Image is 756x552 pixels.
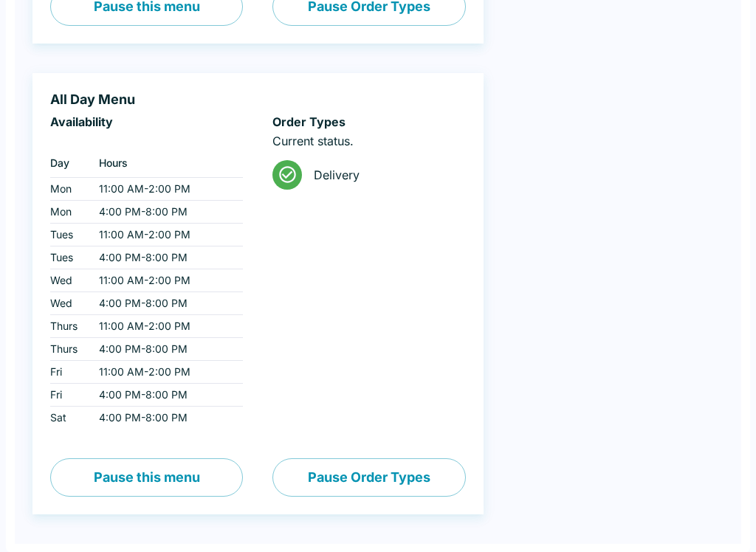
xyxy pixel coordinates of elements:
td: 4:00 PM - 8:00 PM [87,292,243,315]
p: ‏ [50,134,243,148]
td: 11:00 AM - 2:00 PM [87,315,243,338]
td: Fri [50,361,87,384]
td: Wed [50,269,87,292]
td: Tues [50,224,87,246]
td: 4:00 PM - 8:00 PM [87,407,243,429]
td: Sat [50,407,87,429]
td: 11:00 AM - 2:00 PM [87,224,243,246]
td: 4:00 PM - 8:00 PM [87,201,243,224]
td: Thurs [50,338,87,361]
td: Thurs [50,315,87,338]
th: Hours [87,148,243,178]
button: Pause this menu [50,458,243,497]
td: 4:00 PM - 8:00 PM [87,338,243,361]
h6: Order Types [272,114,465,129]
td: 11:00 AM - 2:00 PM [87,178,243,201]
h6: Availability [50,114,243,129]
td: 11:00 AM - 2:00 PM [87,361,243,384]
td: Wed [50,292,87,315]
td: 4:00 PM - 8:00 PM [87,384,243,407]
td: 4:00 PM - 8:00 PM [87,246,243,269]
button: Pause Order Types [272,458,465,497]
td: Fri [50,384,87,407]
td: Mon [50,201,87,224]
th: Day [50,148,87,178]
p: Current status. [272,134,465,148]
td: Tues [50,246,87,269]
td: Mon [50,178,87,201]
span: Delivery [314,168,453,182]
td: 11:00 AM - 2:00 PM [87,269,243,292]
